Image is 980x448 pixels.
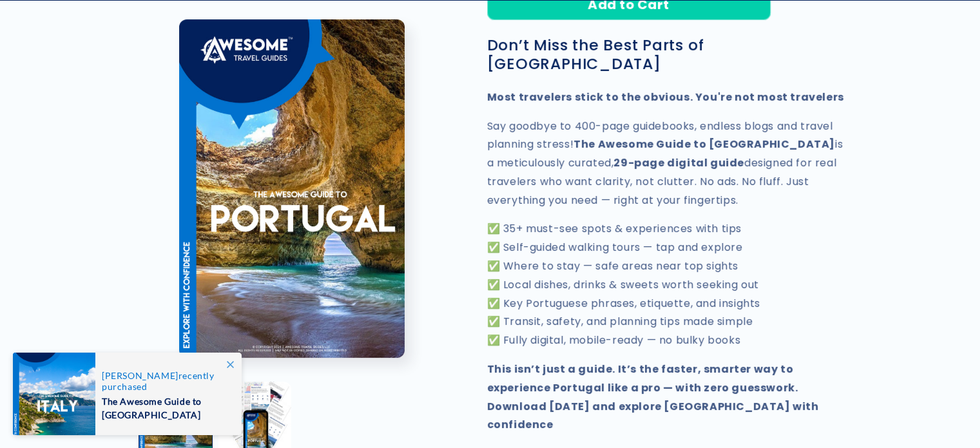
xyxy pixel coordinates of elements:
p: ✅ 35+ must-see spots & experiences with tips ✅ Self-guided walking tours — tap and explore ✅ Wher... [487,220,845,350]
strong: Most travelers stick to the obvious. You're not most travelers [487,90,844,104]
p: Say goodbye to 400-page guidebooks, endless blogs and travel planning stress! is a meticulously c... [487,117,845,210]
span: recently purchased [102,370,228,392]
strong: 29-page digital guide [613,155,744,170]
span: [PERSON_NAME] [102,370,178,381]
strong: This isn’t just a guide. It’s the faster, smarter way to experience Portugal like a pro — with ze... [487,362,819,432]
span: The Awesome Guide to [GEOGRAPHIC_DATA] [102,392,228,422]
h3: Don’t Miss the Best Parts of [GEOGRAPHIC_DATA] [487,36,845,73]
strong: The Awesome Guide to [GEOGRAPHIC_DATA] [573,137,835,151]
